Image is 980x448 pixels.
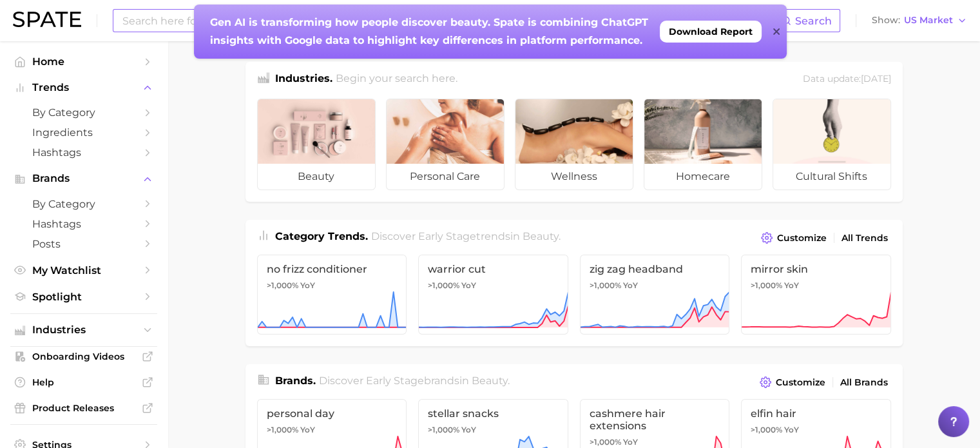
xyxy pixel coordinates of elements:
a: Home [10,52,157,72]
span: elfin hair [751,407,881,420]
a: mirror skin>1,000% YoY [741,255,891,335]
a: wellness [515,99,633,190]
span: YoY [784,425,799,435]
span: Home [32,55,135,68]
button: Brands [10,169,157,188]
a: All Brands [837,374,891,391]
a: by Category [10,194,157,214]
span: Discover Early Stage trends in . [371,230,561,242]
span: Discover Early Stage brands in . [319,375,510,387]
span: Onboarding Videos [32,351,135,362]
a: Help [10,373,157,392]
a: by Category [10,102,157,122]
span: YoY [461,280,476,291]
a: Hashtags [10,142,157,162]
span: no frizz conditioner [267,263,398,275]
a: beauty [257,99,376,190]
span: All Brands [840,377,888,388]
span: YoY [784,280,799,291]
span: >1,000% [751,425,782,434]
span: >1,000% [428,280,459,290]
a: My Watchlist [10,260,157,280]
span: cashmere hair extensions [590,407,720,432]
span: Customize [776,377,825,388]
h2: Begin your search here. [336,71,457,88]
span: mirror skin [751,263,881,275]
a: no frizz conditioner>1,000% YoY [257,255,407,335]
span: zig zag headband [590,263,720,275]
span: cultural shifts [773,164,890,190]
span: Brands . [275,375,316,387]
button: Customize [758,229,829,247]
span: Industries [32,324,135,336]
span: personal day [267,407,398,420]
a: Hashtags [10,214,157,234]
div: Data update: [DATE] [803,71,891,88]
span: >1,000% [267,280,298,290]
span: Posts [32,238,135,250]
span: >1,000% [590,437,621,447]
span: Hashtags [32,218,135,230]
span: All Trends [841,233,888,244]
a: All Trends [838,229,891,247]
span: beauty [258,164,375,190]
span: beauty [472,375,508,387]
span: wellness [515,164,633,190]
span: homecare [644,164,762,190]
span: My Watchlist [32,264,135,277]
span: >1,000% [751,280,782,290]
span: US Market [904,17,953,24]
span: Trends [32,82,135,93]
span: >1,000% [267,425,298,434]
span: Show [872,17,900,24]
a: warrior cut>1,000% YoY [418,255,568,335]
a: Product Releases [10,398,157,418]
span: Help [32,376,135,388]
span: stellar snacks [428,407,559,420]
span: personal care [387,164,504,190]
button: Customize [756,373,828,391]
span: YoY [300,425,315,435]
span: YoY [623,280,638,291]
input: Search here for a brand, industry, or ingredient [121,10,781,32]
span: Search [795,15,832,27]
a: Onboarding Videos [10,347,157,366]
button: Trends [10,78,157,97]
span: Product Releases [32,402,135,414]
span: >1,000% [428,425,459,434]
span: warrior cut [428,263,559,275]
img: SPATE [13,12,81,27]
span: YoY [300,280,315,291]
a: homecare [644,99,762,190]
button: ShowUS Market [869,12,970,29]
span: by Category [32,198,135,210]
span: >1,000% [590,280,621,290]
span: Ingredients [32,126,135,139]
button: Industries [10,320,157,340]
span: Customize [777,233,827,244]
span: Hashtags [32,146,135,159]
a: personal care [386,99,504,190]
span: Brands [32,173,135,184]
span: Spotlight [32,291,135,303]
a: Ingredients [10,122,157,142]
a: zig zag headband>1,000% YoY [580,255,730,335]
span: beauty [523,230,559,242]
span: by Category [32,106,135,119]
a: Spotlight [10,287,157,307]
span: Category Trends . [275,230,368,242]
a: Posts [10,234,157,254]
a: cultural shifts [773,99,891,190]
span: YoY [623,437,638,447]
span: YoY [461,425,476,435]
h1: Industries. [275,71,332,88]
